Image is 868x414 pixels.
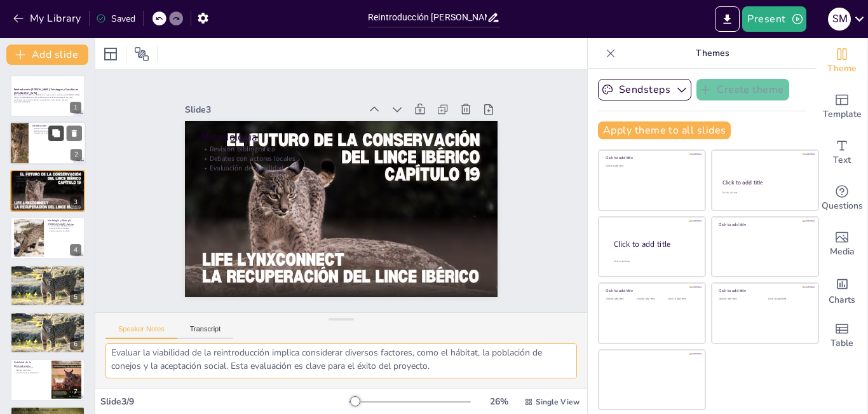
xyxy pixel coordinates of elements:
p: Introducción [32,124,82,128]
button: Export to PowerPoint [715,6,740,32]
span: Theme [827,62,857,76]
span: Questions [822,199,863,213]
span: Media [830,245,855,259]
div: Click to add title [606,288,696,293]
div: Click to add text [606,298,634,301]
div: Click to add text [722,191,806,195]
div: Add ready made slides [817,84,867,130]
p: Contexto Actual en [GEOGRAPHIC_DATA] [14,266,81,270]
div: 7 [70,386,81,397]
p: Debates con actores locales [200,154,482,163]
div: Add images, graphics, shapes or video [817,221,867,267]
div: 3 [70,197,81,208]
p: Evaluación de viabilidad [14,180,81,183]
div: Add charts and graphs [817,267,867,313]
p: Debates con actores locales [14,177,81,180]
button: s m [828,6,851,32]
p: Contexto Actual en [GEOGRAPHIC_DATA] [14,314,81,317]
div: 6 [10,312,85,354]
p: Evaluación de viabilidad [200,163,482,173]
div: Click to add text [768,298,808,301]
p: Necesidad de reintroducción [14,275,81,277]
strong: Reintroducción [PERSON_NAME]: Estrategias y Desafíos en [GEOGRAPHIC_DATA] [14,88,78,95]
span: Position [134,46,149,62]
p: Revisión bibliográfica [14,175,81,177]
span: Text [833,153,851,167]
p: Viabilidad de la Reintroducción [14,361,48,368]
button: Sendsteps [598,79,691,100]
button: Apply theme to all slides [598,121,731,139]
p: Metodología [14,172,81,176]
div: 6 [70,338,81,350]
div: Click to add title [722,179,807,186]
p: Condiciones necesarias [14,367,48,369]
button: My Library [10,8,86,29]
button: Transcript [177,325,234,339]
span: Charts [829,293,855,307]
div: Add a table [817,313,867,359]
div: Click to add text [719,298,759,301]
div: Saved [96,13,135,25]
span: Single View [536,397,580,407]
p: Importancia de la planificación [14,371,48,374]
button: Speaker Notes [105,325,177,339]
p: Impacto en la economía [32,132,82,135]
div: Change the overall theme [817,38,867,84]
div: Click to add title [606,155,696,160]
p: Aumento de la población de [GEOGRAPHIC_DATA] [14,272,81,275]
input: Insert title [368,8,487,27]
div: 4 [70,244,81,256]
div: 2 [71,149,82,161]
p: Aumento de la población de [GEOGRAPHIC_DATA] [14,319,81,322]
div: 3 [10,170,85,212]
p: Debate sobre conejo [32,128,82,130]
p: Morfología y Biología [PERSON_NAME] Ibérico [48,219,81,226]
div: Click to add text [606,165,696,168]
div: 4 [10,217,85,259]
p: Revisión bibliográfica [200,144,482,153]
div: Click to add text [668,298,696,301]
div: Slide 3 / 9 [100,396,349,408]
button: Delete Slide [67,126,82,141]
div: 1 [10,75,85,117]
div: s m [828,8,851,31]
div: Slide 3 [185,104,360,116]
p: Reintroducción como solución [32,130,82,132]
div: Click to add text [637,298,665,301]
p: Beneficios de la Vuelta [PERSON_NAME] [14,408,81,412]
p: Tasa de reproducción baja [48,230,81,232]
p: Dieta centrada en conejos [48,228,81,230]
p: Restauración del equilibrio ecológico [14,411,81,414]
span: Template [823,107,862,121]
p: Características [PERSON_NAME] [48,225,81,228]
textarea: La revisión bibliográfica es fundamental para entender el contexto actual [PERSON_NAME] ibérico y... [105,343,577,378]
div: Layout [100,44,121,64]
button: Create theme [696,79,789,100]
p: Metodología [200,130,482,144]
div: 5 [10,265,85,307]
p: Esta presentación aborda la viabilidad y el impacto de la reintroducción [PERSON_NAME] ibérico en... [14,94,81,101]
div: 1 [70,102,81,113]
p: Necesidad de reintroducción [14,322,81,324]
div: 5 [70,291,81,303]
div: Click to add title [719,288,810,293]
p: Generated with [URL] [14,101,81,104]
div: 7 [10,359,85,401]
div: Click to add title [719,222,810,227]
button: Present [742,6,806,32]
button: Duplicate Slide [48,126,64,141]
button: Add slide [6,45,88,65]
div: Click to add title [614,238,695,249]
p: Daños a la agricultura [14,317,81,320]
div: Get real-time input from your audience [817,176,867,221]
div: 26 % [484,396,514,408]
p: Desafíos a enfrentar [14,369,48,372]
span: Table [831,336,853,350]
p: Themes [621,38,804,69]
div: 2 [10,122,86,165]
div: Click to add body [614,259,694,263]
div: Add text boxes [817,130,867,176]
p: Daños a la agricultura [14,270,81,272]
